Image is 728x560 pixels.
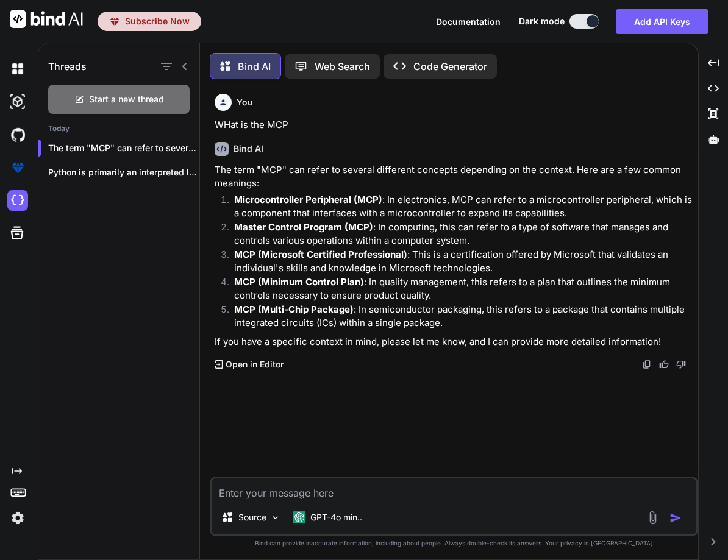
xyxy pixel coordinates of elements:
p: Bind AI [238,59,271,74]
button: Documentation [436,15,501,28]
img: darkAi-studio [7,91,28,112]
img: darkChat [7,58,28,79]
img: premium [7,157,28,178]
p: : In electronics, MCP can refer to a microcontroller peripheral, which is a component that interf... [234,193,696,221]
img: attachment [646,511,660,525]
p: The term "MCP" can refer to several different concepts depending on the context. Here are a few c... [215,163,696,191]
p: The term "MCP" can refer to several... [48,142,199,154]
img: icon [669,512,682,524]
h1: Threads [48,59,87,74]
p: Source [238,511,266,523]
strong: MCP (Microsoft Certified Professional) [234,249,407,260]
img: cloudideIcon [7,190,28,211]
h6: You [237,96,253,108]
h6: Bind AI [234,143,263,155]
p: : In semiconductor packaging, this refers to a package that contains multiple integrated circuits... [234,303,696,330]
img: copy [642,360,652,369]
p: GPT-4o min.. [310,511,362,523]
p: Code Generator [413,59,487,74]
span: Subscribe Now [125,15,190,27]
p: : This is a certification offered by Microsoft that validates an individual's skills and knowledg... [234,248,696,275]
p: : In computing, this can refer to a type of software that manages and controls various operations... [234,221,696,248]
img: githubDark [7,124,28,145]
p: Python is primarily an interpreted language, which... [48,166,199,179]
img: Bind AI [10,10,83,28]
img: premium [109,16,120,27]
p: WHat is the MCP [215,118,696,132]
p: : In quality management, this refers to a plan that outlines the minimum controls necessary to en... [234,275,696,303]
p: If you have a specific context in mind, please let me know, and I can provide more detailed infor... [215,335,696,349]
p: Web Search [315,59,370,74]
span: Documentation [436,16,501,27]
strong: Master Control Program (MCP) [234,221,373,233]
img: Pick Models [270,512,280,523]
p: Open in Editor [226,358,284,370]
strong: MCP (Minimum Control Plan) [234,276,364,288]
span: Dark mode [519,15,565,27]
img: dislike [676,360,686,369]
p: Bind can provide inaccurate information, including about people. Always double-check its answers.... [210,539,698,548]
button: premiumSubscribe Now [98,12,201,31]
img: settings [7,508,28,528]
img: like [659,360,669,369]
span: Start a new thread [89,93,164,105]
h2: Today [38,124,199,133]
button: Add API Keys [616,9,708,34]
strong: Microcontroller Peripheral (MCP) [234,194,382,205]
img: GPT-4o mini [293,511,305,523]
strong: MCP (Multi-Chip Package) [234,303,354,315]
